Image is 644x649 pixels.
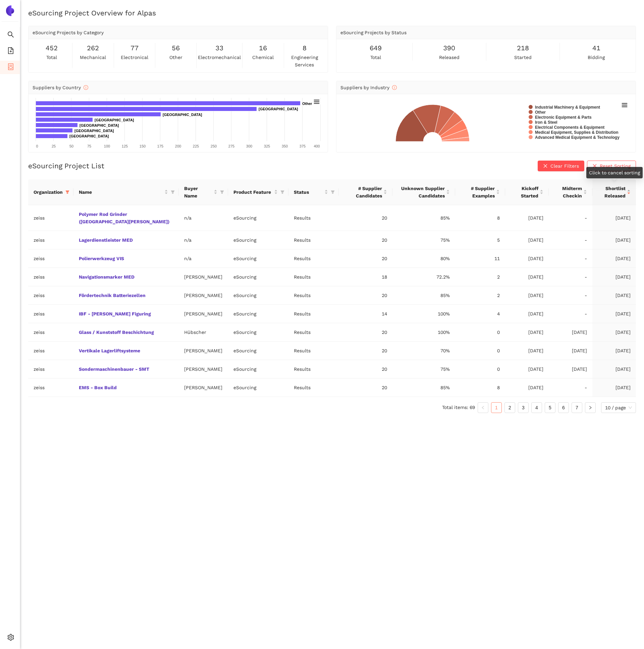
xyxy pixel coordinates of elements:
[46,54,57,61] span: total
[518,403,528,413] a: 3
[179,179,228,205] th: this column's title is Buyer Name,this column is sortable
[122,144,128,148] text: 125
[535,130,619,135] text: Medical Equipment, Supplies & Distribution
[252,54,274,61] span: chemical
[7,29,14,42] span: search
[7,632,14,645] span: setting
[184,185,212,199] span: Buyer Name
[87,144,91,148] text: 75
[79,188,163,196] span: Name
[179,342,228,360] td: [PERSON_NAME]
[288,342,339,360] td: Results
[69,144,73,148] text: 50
[370,54,381,61] span: total
[280,190,284,194] span: filter
[179,305,228,323] td: [PERSON_NAME]
[219,183,225,201] span: filter
[104,144,110,148] text: 100
[481,406,485,410] span: left
[531,402,542,413] li: 4
[28,286,73,305] td: zeiss
[592,164,597,169] span: close
[592,43,600,53] span: 41
[455,286,505,305] td: 2
[259,43,267,53] span: 16
[228,286,288,305] td: eSourcing
[228,231,288,249] td: eSourcing
[455,378,505,397] td: 8
[443,43,455,53] span: 390
[592,249,636,268] td: [DATE]
[592,342,636,360] td: [DATE]
[545,402,555,413] li: 5
[179,268,228,286] td: [PERSON_NAME]
[87,43,99,53] span: 262
[80,54,106,61] span: mechanical
[392,249,455,268] td: 80%
[517,43,529,53] span: 218
[549,342,592,360] td: [DATE]
[535,120,557,125] text: Iron & Steel
[592,305,636,323] td: [DATE]
[64,187,71,197] span: filter
[228,144,234,148] text: 275
[157,144,163,148] text: 175
[392,85,397,90] span: info-circle
[340,85,397,90] span: Suppliers by Industry
[339,360,392,378] td: 20
[592,205,636,231] td: [DATE]
[339,268,392,286] td: 18
[505,249,549,268] td: [DATE]
[288,249,339,268] td: Results
[28,231,73,249] td: zeiss
[28,249,73,268] td: zeiss
[592,286,636,305] td: [DATE]
[28,268,73,286] td: zeiss
[288,286,339,305] td: Results
[163,113,202,117] text: [GEOGRAPHIC_DATA]
[442,402,475,413] li: Total items: 69
[288,179,339,205] th: this column's title is Status,this column is sortable
[65,190,69,194] span: filter
[455,360,505,378] td: 0
[28,360,73,378] td: zeiss
[79,123,119,127] text: [GEOGRAPHIC_DATA]
[549,378,592,397] td: -
[288,231,339,249] td: Results
[228,249,288,268] td: eSourcing
[504,402,515,413] li: 2
[172,43,180,53] span: 56
[505,205,549,231] td: [DATE]
[392,205,455,231] td: 85%
[549,286,592,305] td: -
[505,231,549,249] td: [DATE]
[392,342,455,360] td: 70%
[554,185,582,199] span: Midterm Checkin
[505,305,549,323] td: [DATE]
[228,360,288,378] td: eSourcing
[28,305,73,323] td: zeiss
[28,378,73,397] td: zeiss
[392,179,455,205] th: this column's title is Unknown Supplier Candidates,this column is sortable
[233,188,273,196] span: Product Feature
[439,54,460,61] span: released
[179,323,228,342] td: Hübscher
[600,162,631,170] span: Reset Sorting
[228,305,288,323] td: eSourcing
[392,231,455,249] td: 75%
[288,305,339,323] td: Results
[228,205,288,231] td: eSourcing
[169,187,176,197] span: filter
[302,102,312,106] text: Other
[215,43,223,53] span: 33
[282,144,288,148] text: 350
[549,360,592,378] td: [DATE]
[549,231,592,249] td: -
[455,268,505,286] td: 2
[585,402,596,413] li: Next Page
[228,378,288,397] td: eSourcing
[179,231,228,249] td: n/a
[549,323,592,342] td: [DATE]
[585,402,596,413] button: right
[549,179,592,205] th: this column's title is Midterm Checkin,this column is sortable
